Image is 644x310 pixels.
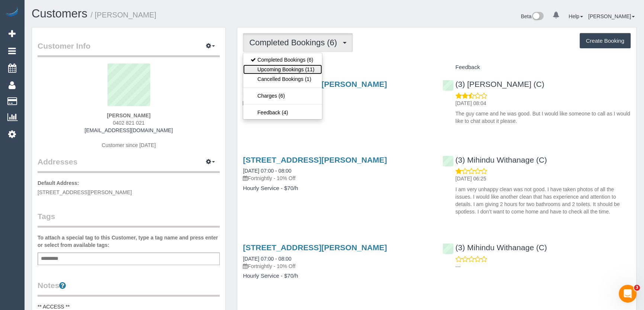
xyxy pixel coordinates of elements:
img: New interface [531,12,544,22]
h4: Hourly Service - $70/h [243,185,431,192]
span: 3 [634,285,640,291]
span: 0402 821 021 [113,120,145,126]
h4: Hourly Service - $70/h [243,110,431,116]
p: Fortnightly - 10% Off [243,99,431,107]
p: [DATE] 08:04 [455,99,631,107]
a: [STREET_ADDRESS][PERSON_NAME] [243,156,387,164]
p: I am very unhappy clean was not good. I have taken photos of all the issues. I would like another... [455,186,631,215]
a: Charges (6) [243,91,322,101]
a: Cancelled Bookings (1) [243,74,322,84]
p: --- [455,263,631,270]
span: Completed Bookings (6) [249,38,341,47]
a: (3) Mihindu Withanage (C) [442,243,547,252]
p: The guy came and he was good. But I would like someone to call as I would like to chat about it p... [455,110,631,125]
a: [DATE] 07:00 - 08:00 [243,168,291,174]
small: / [PERSON_NAME] [91,11,157,19]
a: [PERSON_NAME] [588,13,635,19]
a: [STREET_ADDRESS][PERSON_NAME] [243,243,387,252]
a: Upcoming Bookings (11) [243,65,322,74]
a: Help [569,13,583,19]
h4: Feedback [442,64,631,71]
span: Customer since [DATE] [102,142,156,148]
h4: Hourly Service - $70/h [243,273,431,279]
legend: Customer Info [38,40,220,57]
h4: Service [243,64,431,71]
button: Create Booking [580,33,631,49]
a: Completed Bookings (6) [243,55,322,65]
a: (3) Mihindu Withanage (C) [442,156,547,164]
label: Default Address: [38,179,79,187]
p: Fortnightly - 10% Off [243,174,431,182]
a: (3) [PERSON_NAME] (C) [442,80,544,88]
button: Completed Bookings (6) [243,33,353,52]
a: Beta [521,13,544,19]
p: Fortnightly - 10% Off [243,262,431,270]
legend: Tags [38,211,220,228]
span: [STREET_ADDRESS][PERSON_NAME] [38,189,132,195]
a: Customers [32,7,87,20]
a: [DATE] 07:00 - 08:00 [243,256,291,262]
a: Feedback (4) [243,108,322,117]
a: [EMAIL_ADDRESS][DOMAIN_NAME] [85,127,173,133]
strong: [PERSON_NAME] [107,112,150,118]
p: [DATE] 06:25 [455,175,631,182]
iframe: Intercom live chat [619,285,637,303]
legend: Notes [38,280,220,297]
label: To attach a special tag to this Customer, type a tag name and press enter or select from availabl... [38,234,220,249]
img: Automaid Logo [4,7,19,18]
